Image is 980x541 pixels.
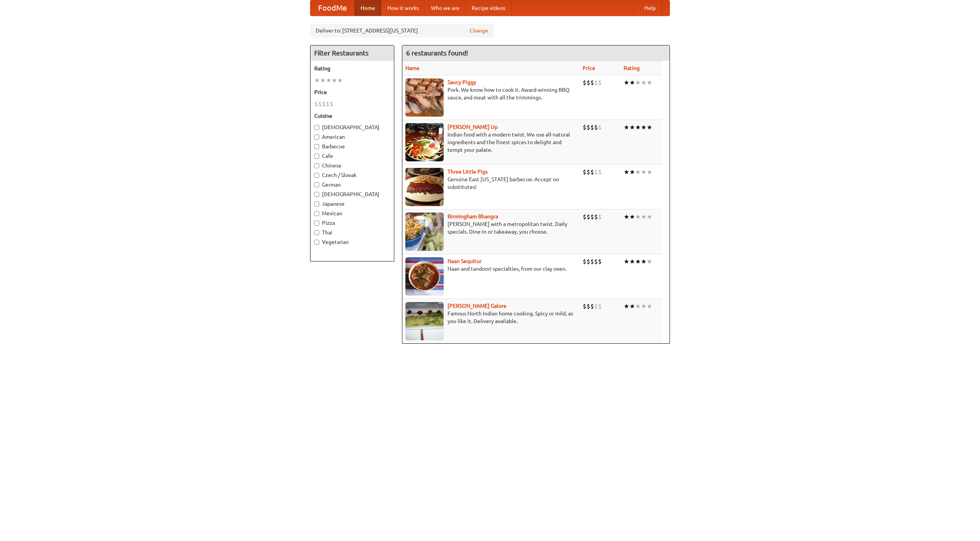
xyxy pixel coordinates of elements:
[314,230,319,235] input: Thai
[647,257,652,266] li: ★
[594,78,598,87] li: $
[314,190,390,198] label: [DEMOGRAPHIC_DATA]
[314,171,390,179] label: Czech / Slovak
[647,213,652,221] li: ★
[314,240,319,245] input: Vegetarian
[332,76,337,84] li: ★
[624,213,629,221] li: ★
[598,257,602,266] li: $
[310,24,494,37] div: Deliver to: [STREET_ADDRESS][US_STATE]
[624,78,629,87] li: ★
[635,123,641,132] li: ★
[320,76,326,84] li: ★
[641,302,647,310] li: ★
[641,123,647,132] li: ★
[590,302,594,310] li: $
[310,45,394,61] h4: Filter Restaurants
[448,258,482,264] a: Naan Sequitur
[405,302,444,340] img: currygalore.jpg
[405,123,444,161] img: curryup.jpg
[314,123,390,131] label: [DEMOGRAPHIC_DATA]
[314,181,390,188] label: German
[314,162,390,169] label: Chinese
[624,302,629,310] li: ★
[405,65,420,71] a: Name
[586,168,590,176] li: $
[590,257,594,266] li: $
[322,100,326,108] li: $
[318,100,322,108] li: $
[624,123,629,132] li: ★
[405,257,444,296] img: naansequitur.jpg
[641,213,647,221] li: ★
[590,123,594,132] li: $
[470,27,488,34] a: Change
[583,302,586,310] li: $
[314,192,319,197] input: [DEMOGRAPHIC_DATA]
[586,257,590,266] li: $
[647,302,652,310] li: ★
[448,79,476,85] a: Saucy Piggy
[314,154,319,159] input: Cafe
[590,213,594,221] li: $
[586,123,590,132] li: $
[598,213,602,221] li: $
[314,76,320,84] li: ★
[330,100,333,108] li: $
[405,86,577,101] p: Pork. We know how to cook it. Award-winning BBQ sauce, and meat with all the trimmings.
[590,78,594,87] li: $
[635,78,641,87] li: ★
[448,169,488,175] a: Three Little Pigs
[314,173,319,178] input: Czech / Slovak
[465,0,511,16] a: Recipe videos
[314,112,390,120] h5: Cuisine
[629,78,635,87] li: ★
[635,213,641,221] li: ★
[314,182,319,187] input: German
[314,221,319,226] input: Pizza
[638,0,662,16] a: Help
[354,0,381,16] a: Home
[405,175,577,191] p: Genuine East [US_STATE] barbecue. Accept no substitutes!
[310,0,354,16] a: FoodMe
[314,100,318,108] li: $
[583,78,586,87] li: $
[314,152,390,160] label: Cafe
[635,168,641,176] li: ★
[586,213,590,221] li: $
[641,257,647,266] li: ★
[598,302,602,310] li: $
[594,302,598,310] li: $
[314,163,319,168] input: Chinese
[583,168,586,176] li: $
[641,78,647,87] li: ★
[448,303,506,309] a: [PERSON_NAME] Galore
[647,168,652,176] li: ★
[583,257,586,266] li: $
[641,168,647,176] li: ★
[405,131,577,154] p: Indian food with a modern twist. We use all-natural ingredients and the finest spices to delight ...
[314,65,390,72] h5: Rating
[629,257,635,266] li: ★
[629,123,635,132] li: ★
[594,168,598,176] li: $
[583,65,595,71] a: Price
[624,65,640,71] a: Rating
[314,201,319,206] input: Japanese
[448,213,498,219] a: Birmingham Bhangra
[314,210,390,217] label: Mexican
[405,220,577,236] p: [PERSON_NAME] with a metropolitan twist. Daily specials. Dine-in or takeaway, you choose.
[624,257,629,266] li: ★
[406,49,468,57] ng-pluralize: 6 restaurants found!
[337,76,343,84] li: ★
[594,257,598,266] li: $
[586,78,590,87] li: $
[629,168,635,176] li: ★
[314,135,319,140] input: American
[629,302,635,310] li: ★
[586,302,590,310] li: $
